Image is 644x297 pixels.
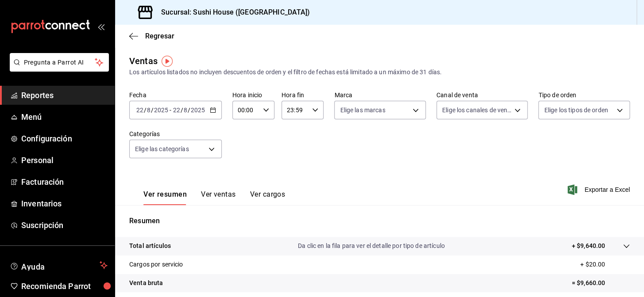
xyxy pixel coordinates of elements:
[21,133,108,145] span: Configuración
[21,280,108,292] span: Recomienda Parrot
[538,92,630,98] label: Tipo de orden
[154,107,169,114] input: ----
[572,241,605,251] p: + $9,640.00
[21,219,108,231] span: Suscripción
[10,53,109,72] button: Pregunta a Parrot AI
[147,107,151,114] input: --
[162,56,173,67] img: Tooltip marker
[143,190,187,205] button: Ver resumen
[6,64,109,73] a: Pregunta a Parrot AI
[129,241,171,251] p: Total artículos
[21,111,108,123] span: Menú
[183,107,188,114] input: --
[151,107,154,114] span: /
[21,154,108,166] span: Personal
[135,145,189,153] span: Elige las categorías
[569,184,630,195] button: Exportar a Excel
[334,92,426,98] label: Marca
[24,58,95,67] span: Pregunta a Parrot AI
[154,7,310,18] h3: Sucursal: Sushi House ([GEOGRAPHIC_DATA])
[144,107,147,114] span: /
[250,190,285,205] button: Ver cargos
[129,131,222,137] label: Categorías
[21,198,108,209] span: Inventarios
[190,107,205,114] input: ----
[21,260,96,270] span: Ayuda
[21,89,108,101] span: Reportes
[143,190,285,205] div: navigation tabs
[21,176,108,188] span: Facturación
[572,278,630,288] p: = $9,660.00
[436,92,528,98] label: Canal de venta
[188,107,190,114] span: /
[129,54,158,68] div: Ventas
[232,92,274,98] label: Hora inicio
[145,32,174,40] span: Regresar
[442,106,512,114] span: Elige los canales de venta
[172,107,180,114] input: --
[580,260,630,269] p: + $20.00
[170,107,171,114] span: -
[129,260,183,269] p: Cargos por servicio
[129,278,163,288] p: Venta bruta
[129,216,630,226] p: Resumen
[97,23,104,30] button: open_drawer_menu
[129,32,174,40] button: Regresar
[129,92,222,98] label: Fecha
[298,241,445,251] p: Da clic en la fila para ver el detalle por tipo de artículo
[544,106,608,114] span: Elige los tipos de orden
[136,107,144,114] input: --
[282,92,324,98] label: Hora fin
[129,68,630,77] div: Los artículos listados no incluyen descuentos de orden y el filtro de fechas está limitado a un m...
[180,107,183,114] span: /
[340,106,385,114] span: Elige las marcas
[201,190,236,205] button: Ver ventas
